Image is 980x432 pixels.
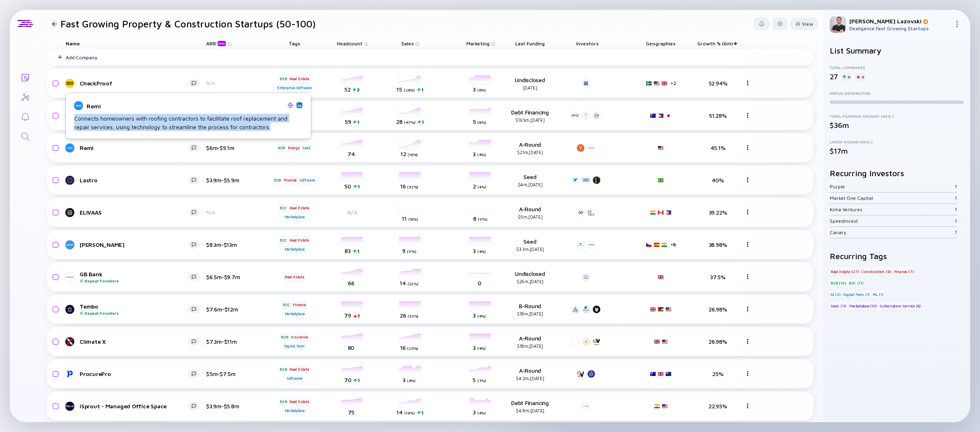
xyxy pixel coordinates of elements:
[218,41,226,46] div: beta
[503,311,557,316] div: $18m, [DATE]
[745,242,750,247] img: Menu
[206,306,259,313] div: $7.6m-$12m
[10,106,40,126] a: Reminders
[503,173,557,187] div: Seed
[503,408,557,413] div: $4.8m, [DATE]
[503,335,557,349] div: A-Round
[745,339,750,344] img: Menu
[206,403,259,410] div: $3.9m-$5.8m
[503,182,557,187] div: $4m, [DATE]
[206,273,259,280] div: $6.5m-$9.7m
[287,144,301,152] div: Energy
[657,307,664,311] img: Jordan Flag
[830,139,964,144] div: Latest Round (Avg.)
[284,245,305,253] div: Marketplace
[279,397,287,405] div: B2B
[691,177,744,184] div: 40%
[830,218,955,224] div: Speedinvest
[691,370,744,377] div: 25%
[842,290,871,298] div: Digital Twin (1)
[657,275,664,279] img: United Kingdom Flag
[691,403,744,410] div: 22.95%
[503,214,557,219] div: $5m, [DATE]
[284,213,305,221] div: Marketplace
[849,25,951,31] div: Dealigence Fast Growing Startups
[745,177,750,182] img: Menu
[87,102,284,109] div: Remi
[66,240,206,250] a: [PERSON_NAME]
[670,80,675,86] div: + 2
[503,141,557,155] div: A-Round
[653,243,660,247] img: Spain Flag
[691,241,744,248] div: 38.98%
[955,218,957,224] div: 1
[279,74,287,83] div: B2B
[650,210,656,215] img: India Flag
[849,302,878,310] div: Marketplace (10)
[691,144,744,151] div: 45.1%
[282,300,291,309] div: B2C
[661,81,668,85] img: United Kingdom Flag
[273,176,282,184] div: B2B
[80,271,188,283] div: GB Bank
[955,195,957,201] div: 1
[66,271,206,283] a: GB BankRepeat Founders
[66,78,206,88] a: CheckProof
[503,85,557,90] div: [DATE]
[791,18,818,30] button: View
[691,306,744,313] div: 26.98%
[80,177,188,184] div: Lastro
[279,365,287,373] div: B2B
[697,40,733,47] span: Growth % (6m)
[74,114,302,131] div: Connects homeowners with roofing contractors to facilitate roof replacement and repair services, ...
[745,274,750,279] img: Menu
[745,210,750,215] img: Menu
[503,238,557,252] div: Seed
[289,204,310,212] div: Real Estate
[206,370,259,377] div: $5m-$7.5m
[830,16,846,33] img: Adam Profile Picture
[661,243,668,247] img: India Flag
[287,102,293,108] img: Remi Website
[665,307,672,311] img: United States Flag
[66,401,206,411] a: iSprout - Managed Office Space
[745,81,750,85] img: Menu
[657,210,664,215] img: Canada Flag
[503,367,557,381] div: A-Round
[80,144,188,151] div: Remi
[830,65,964,70] div: Total Companies
[401,40,414,47] span: Sales
[657,114,664,118] img: Philippines Flag
[650,114,656,118] img: Australia Flag
[650,307,656,311] img: United Kingdom Flag
[280,333,289,341] div: B2B
[206,80,259,86] div: N/A
[59,38,206,49] div: Name
[66,369,206,379] a: ProcurePro
[955,206,957,213] div: 1
[848,279,864,287] div: B2C (11)
[80,241,188,248] div: [PERSON_NAME]
[830,229,955,235] div: Canary
[691,80,744,87] div: 52.94%
[646,243,652,247] img: Czechia Flag
[286,374,303,383] div: Software
[503,206,557,219] div: A-Round
[691,338,744,345] div: 26.98%
[206,144,259,151] div: $6m-$9.1m
[503,109,557,123] div: Debt Financing
[830,184,955,190] div: Purple
[206,40,227,46] div: ARR
[80,338,188,345] div: Climate X
[289,365,310,373] div: Real Estate
[289,397,310,405] div: Real Estate
[503,279,557,284] div: $26m, [DATE]
[830,168,964,178] h2: Recurring Investors
[691,209,744,216] div: 39.22%
[272,38,317,49] div: Tags
[830,91,964,96] div: Status Distribution
[80,370,188,377] div: ProcurePro
[654,340,660,344] img: United Kingdom Flag
[284,310,305,318] div: Marketplace
[955,184,957,190] div: 1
